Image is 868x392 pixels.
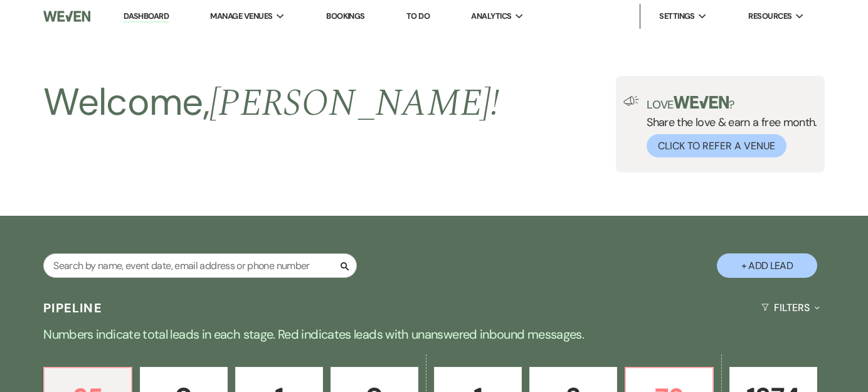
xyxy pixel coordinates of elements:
a: Dashboard [124,11,169,23]
img: loud-speaker-illustration.svg [623,96,639,106]
a: Bookings [326,11,365,21]
p: Love ? [647,96,817,110]
img: weven-logo-green.svg [674,96,729,109]
span: Analytics [471,10,511,23]
div: Share the love & earn a free month. [639,96,817,157]
img: Weven Logo [43,3,90,29]
h3: Pipeline [43,299,102,317]
a: To Do [406,11,430,21]
span: Settings [659,10,695,23]
input: Search by name, event date, email address or phone number [43,253,357,278]
span: Resources [748,10,791,23]
button: Filters [756,291,825,324]
span: Manage Venues [210,10,272,23]
span: [PERSON_NAME] ! [209,75,499,132]
button: + Add Lead [717,253,817,278]
button: Click to Refer a Venue [647,134,786,157]
h2: Welcome, [43,76,499,130]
